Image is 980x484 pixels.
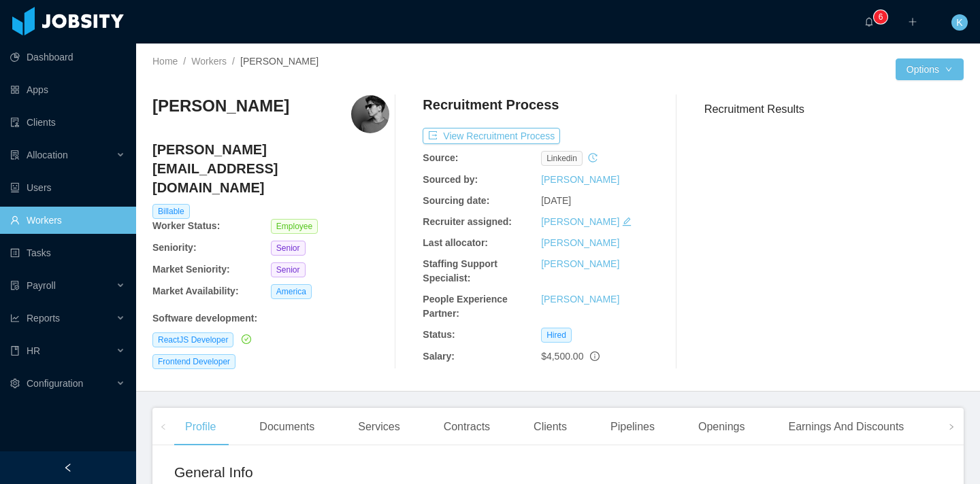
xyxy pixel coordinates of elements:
span: America [271,284,312,299]
span: Employee [271,219,318,234]
b: Market Seniority: [152,264,230,275]
a: icon: exportView Recruitment Process [423,131,560,141]
b: Source: [423,152,458,163]
span: Reports [27,313,60,324]
h4: [PERSON_NAME][EMAIL_ADDRESS][DOMAIN_NAME] [152,140,389,197]
a: icon: profileTasks [10,239,125,266]
h2: General Info [174,462,558,483]
i: icon: bell [864,17,874,27]
span: ReactJS Developer [152,332,233,347]
i: icon: book [10,346,20,356]
b: Worker Status: [152,220,220,231]
a: icon: pie-chartDashboard [10,44,125,71]
span: [DATE] [541,195,571,206]
div: Contracts [433,408,501,446]
a: icon: appstoreApps [10,76,125,103]
span: info-circle [590,351,600,361]
div: Profile [174,408,227,446]
b: Status: [423,329,455,340]
sup: 6 [874,10,887,24]
p: 6 [879,10,883,24]
b: People Experience Partner: [423,294,508,319]
b: Staffing Support Specialist: [423,258,497,283]
a: [PERSON_NAME] [541,216,619,227]
span: Payroll [27,280,56,291]
i: icon: file-protect [10,281,20,290]
h3: Recruitment Results [704,101,964,118]
span: Allocation [27,150,68,160]
span: Configuration [27,378,83,389]
div: Openings [687,408,756,446]
a: Workers [191,56,227,67]
span: Frontend Developer [152,354,235,369]
div: Earnings And Discounts [777,408,915,446]
img: b296efea-444c-4f00-8677-441f02b67a91_668d7be85fdc1-400w.png [351,95,389,133]
b: Software development : [152,313,257,324]
span: Senior [271,241,306,256]
b: Recruiter assigned: [423,216,512,227]
span: Senior [271,262,306,277]
div: Pipelines [600,408,666,446]
i: icon: left [160,423,167,430]
i: icon: plus [908,17,917,27]
a: icon: userWorkers [10,207,125,234]
i: icon: setting [10,379,20,388]
div: Services [347,408,410,446]
span: [PERSON_NAME] [240,56,318,67]
h3: [PERSON_NAME] [152,95,289,117]
span: linkedin [541,151,583,166]
span: / [183,56,186,67]
i: icon: edit [622,217,632,226]
b: Sourcing date: [423,195,489,206]
button: icon: exportView Recruitment Process [423,128,560,144]
i: icon: solution [10,150,20,160]
a: [PERSON_NAME] [541,258,619,269]
div: Clients [523,408,578,446]
a: icon: check-circle [239,334,251,345]
h4: Recruitment Process [423,95,559,114]
a: Home [152,56,178,67]
span: Billable [152,204,190,219]
button: Optionsicon: down [896,58,964,80]
span: HR [27,345,40,356]
a: icon: auditClients [10,109,125,136]
b: Last allocator: [423,237,488,248]
span: Hired [541,328,572,343]
b: Market Availability: [152,286,239,296]
span: / [232,56,235,67]
span: K [956,14,962,31]
i: icon: line-chart [10,313,20,323]
div: Documents [248,408,325,446]
i: icon: right [948,423,955,430]
i: icon: check-circle [242,334,251,344]
a: icon: robotUsers [10,174,125,201]
a: [PERSON_NAME] [541,237,619,248]
b: Salary: [423,351,455,362]
span: $4,500.00 [541,351,583,362]
b: Seniority: [152,242,197,253]
b: Sourced by: [423,174,478,185]
a: [PERSON_NAME] [541,294,619,305]
a: [PERSON_NAME] [541,174,619,185]
i: icon: history [588,153,598,162]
